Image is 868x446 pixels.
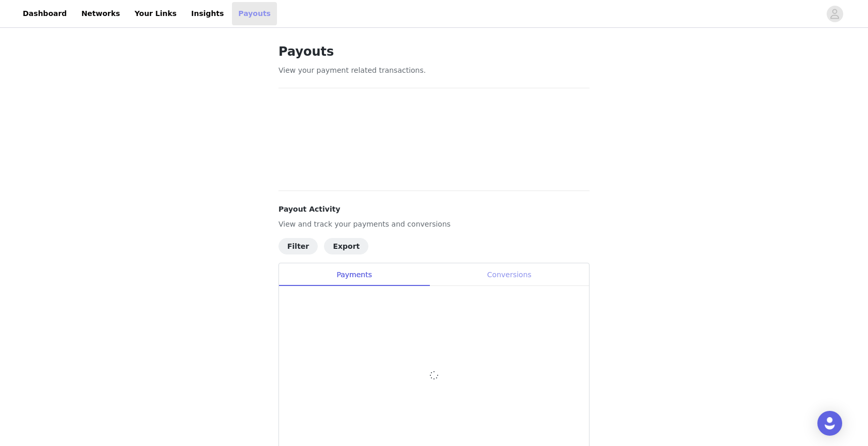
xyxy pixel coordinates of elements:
div: Payments [279,263,429,286]
a: Payouts [232,2,277,25]
a: Your Links [128,2,183,25]
p: View and track your payments and conversions [278,219,590,230]
div: Open Intercom Messenger [817,411,842,436]
h4: Payout Activity [278,204,590,215]
a: Dashboard [17,2,73,25]
p: View your payment related transactions. [278,65,590,76]
a: Insights [185,2,230,25]
button: Filter [278,238,318,254]
button: Export [324,238,368,254]
a: Networks [75,2,126,25]
div: avatar [830,6,840,22]
h1: Payouts [278,42,590,61]
div: Conversions [429,263,589,286]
